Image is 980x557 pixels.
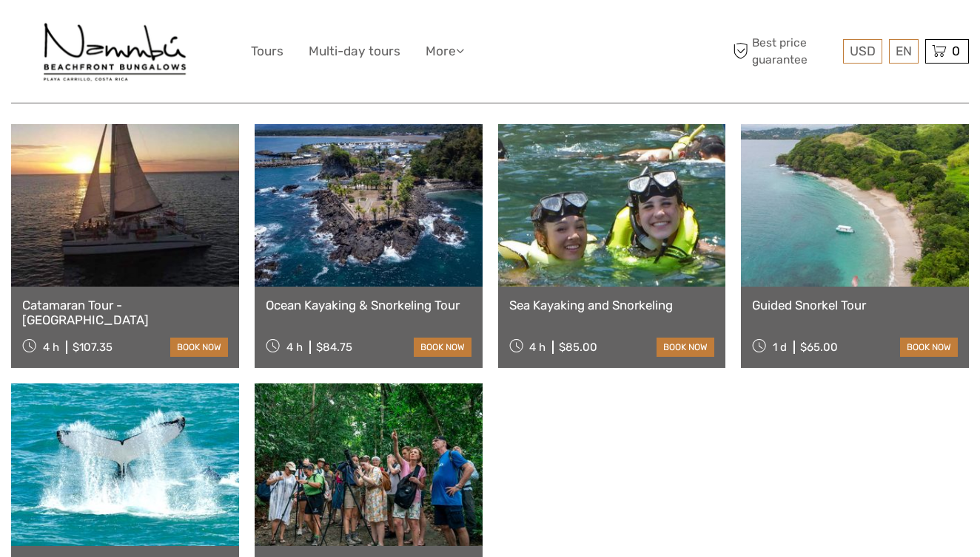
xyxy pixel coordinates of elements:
span: 4 h [43,341,59,354]
div: $84.75 [316,341,352,354]
span: USD [850,44,876,58]
a: Ocean Kayaking & Snorkeling Tour [266,298,471,312]
img: Hotel Nammbú [39,11,191,92]
div: $65.00 [800,341,838,354]
div: $107.35 [73,341,113,354]
div: $85.00 [559,341,597,354]
div: EN [889,39,919,64]
span: 4 h [286,341,303,354]
a: book now [170,338,228,357]
a: Catamaran Tour - [GEOGRAPHIC_DATA] [22,298,228,328]
a: More [426,41,464,62]
a: book now [900,338,958,357]
a: book now [657,338,714,357]
button: Open LiveChat chat widget [170,23,188,41]
a: book now [414,338,471,357]
a: Tours [251,41,283,62]
a: Sea Kayaking and Snorkeling [509,298,715,312]
span: Best price guarantee [730,35,840,67]
a: Guided Snorkel Tour [752,298,958,312]
span: 0 [950,44,962,58]
a: Multi-day tours [309,41,400,62]
p: We're away right now. Please check back later! [21,26,167,38]
span: 1 d [773,341,787,354]
span: 4 h [529,341,546,354]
